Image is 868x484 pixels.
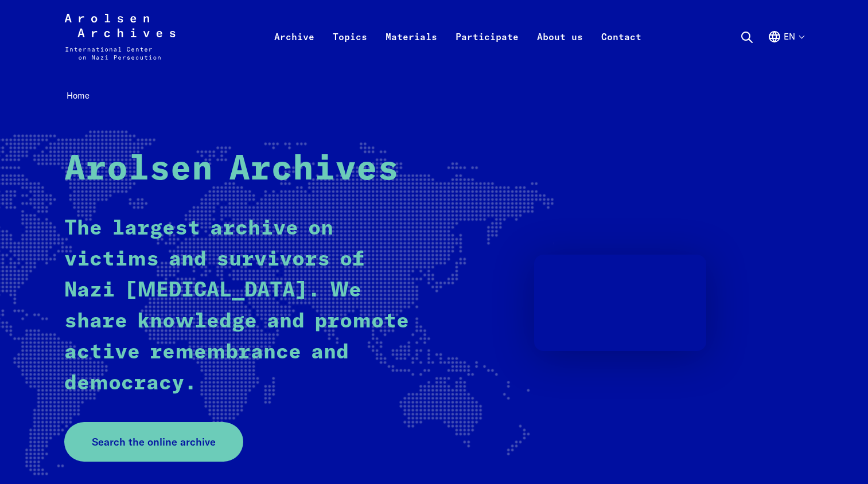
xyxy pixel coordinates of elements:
a: Participate [446,28,528,73]
a: Materials [376,28,446,73]
strong: Arolsen Archives [64,153,399,187]
span: Search the online archive [92,434,216,450]
a: Contact [592,28,651,73]
a: Search the online archive [64,422,243,462]
a: Archive [265,28,324,73]
a: About us [528,28,592,73]
nav: Breadcrumb [64,87,804,105]
span: Home [67,90,89,101]
a: Topics [324,28,376,73]
button: English, language selection [768,30,804,71]
nav: Primary [265,14,651,60]
p: The largest archive on victims and survivors of Nazi [MEDICAL_DATA]. We share knowledge and promo... [64,213,414,399]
